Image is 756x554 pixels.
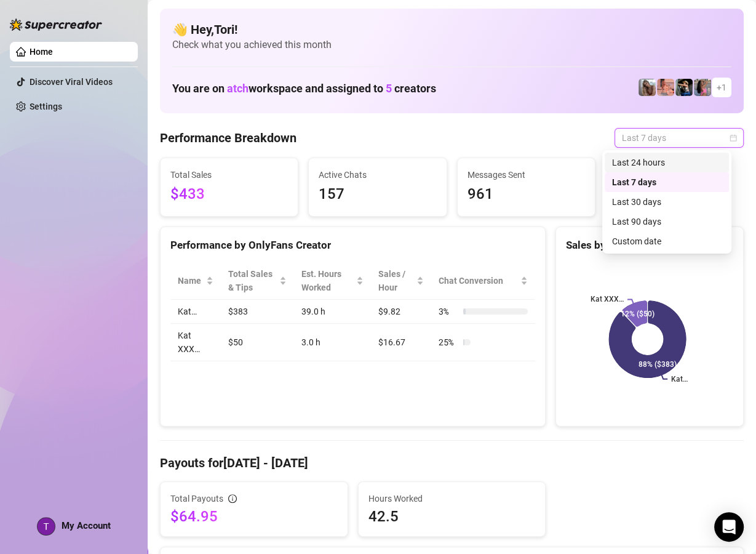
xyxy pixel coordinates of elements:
th: Chat Conversion [431,262,535,300]
h4: Payouts for [DATE] - [DATE] [160,454,744,472]
td: $383 [221,300,294,324]
span: Sales / Hour [378,267,415,294]
div: Last 30 days [605,192,729,212]
div: Sales by OnlyFans Creator [566,237,733,254]
span: Name [178,274,204,287]
th: Total Sales & Tips [221,262,294,300]
div: Last 24 hours [612,156,722,169]
td: $16.67 [371,324,432,361]
div: Last 7 days [612,175,722,189]
span: Messages Sent [468,168,585,182]
img: Kaliana [675,79,693,96]
h4: Performance Breakdown [160,129,296,147]
td: 3.0 h [294,324,371,361]
th: Name [170,262,221,300]
div: Est. Hours Worked [301,267,354,294]
span: Total Sales [170,168,288,182]
div: Performance by OnlyFans Creator [170,237,535,254]
span: 961 [468,183,585,206]
a: Discover Viral Videos [30,77,113,87]
img: Kat [639,79,656,96]
span: Total Sales & Tips [228,267,277,294]
span: Total Payouts [170,492,223,505]
img: Kota [694,79,711,96]
td: $50 [221,324,294,361]
div: Last 30 days [612,195,722,209]
span: 3 % [439,305,458,318]
span: Hours Worked [368,492,536,505]
text: Kat… [671,375,688,383]
span: info-circle [228,494,237,503]
div: Last 90 days [605,212,729,231]
div: Last 24 hours [605,153,729,172]
span: 157 [319,183,436,206]
div: Last 7 days [605,172,729,192]
td: Kat XXX… [170,324,221,361]
span: + 1 [717,81,726,94]
div: Last 90 days [612,215,722,228]
img: ACg8ocJvg-Fzbjo-S5tLCw4fiKAT1MJKrGsyatLO97ehbiOQ5t3zBg=s96-c [38,518,55,535]
span: Active Chats [319,168,436,182]
img: logo-BBDzfeDw.svg [10,18,102,31]
span: $433 [170,183,288,206]
text: Kat XXX… [591,295,624,304]
td: 39.0 h [294,300,371,324]
span: 25 % [439,335,458,349]
span: $64.95 [170,507,338,526]
th: Sales / Hour [371,262,432,300]
span: Last 7 days [622,129,736,147]
span: atch [227,82,249,95]
h4: 👋 Hey, Tori ! [172,21,731,38]
span: calendar [730,134,737,142]
h1: You are on workspace and assigned to creators [172,82,436,95]
span: Chat Conversion [439,274,518,287]
td: $9.82 [371,300,432,324]
span: My Account [62,520,111,531]
td: Kat… [170,300,221,324]
span: Check what you achieved this month [172,38,731,52]
a: Home [30,47,53,57]
div: Open Intercom Messenger [714,512,744,542]
img: Kat XXX [657,79,674,96]
a: Settings [30,102,62,111]
div: Custom date [612,235,722,248]
span: 42.5 [368,507,536,526]
span: 5 [386,82,392,95]
div: Custom date [605,231,729,251]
